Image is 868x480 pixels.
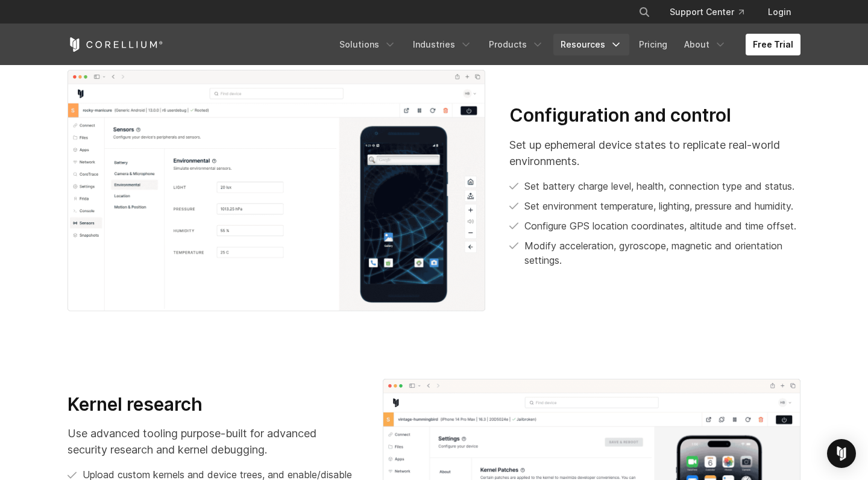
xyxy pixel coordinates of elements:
[624,1,800,23] div: Navigation Menu
[406,34,479,55] a: Industries
[632,34,675,55] a: Pricing
[746,34,800,55] a: Free Trial
[634,1,655,23] button: Search
[524,238,800,267] p: Modify acceleration, gyroscope, magnetic and orientation settings.
[332,34,403,55] a: Solutions
[677,34,734,55] a: About
[68,425,359,458] p: Use advanced tooling purpose-built for advanced security research and kernel debugging.
[509,104,800,127] h3: Configuration and control
[758,1,800,23] a: Login
[524,219,796,233] p: Configure GPS location coordinates, altitude and time offset.
[660,1,753,23] a: Support Center
[68,393,359,416] h3: Kernel research
[827,439,856,468] div: Open Intercom Messenger
[524,179,794,193] p: Set battery charge level, health, connection type and status.
[509,137,800,169] p: Set up ephemeral device states to replicate real-world environments.
[553,34,629,55] a: Resources
[482,34,551,55] a: Products
[68,37,163,52] a: Corellium Home
[332,34,800,55] div: Navigation Menu
[68,70,485,312] img: Simulate environmental sensors in Corellium's virtual hardware platform
[524,199,793,213] p: Set environment temperature, lighting, pressure and humidity.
